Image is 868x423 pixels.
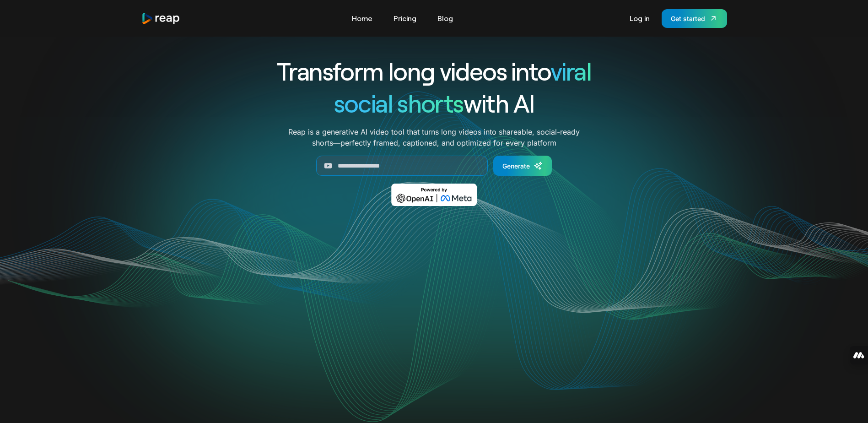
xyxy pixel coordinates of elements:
[244,55,625,87] h1: Transform long videos into
[550,56,591,86] span: viral
[141,12,181,25] a: home
[244,87,625,119] h1: with AI
[433,11,458,26] a: Blog
[334,88,464,118] span: social shorts
[347,11,377,26] a: Home
[625,11,654,26] a: Log in
[391,184,477,206] img: Powered by OpenAI & Meta
[141,12,181,25] img: reap logo
[502,161,530,171] div: Generate
[493,156,552,176] a: Generate
[244,156,625,176] form: Generate Form
[250,219,618,404] video: Your browser does not support the video tag.
[662,9,727,28] a: Get started
[671,14,705,23] div: Get started
[288,126,580,148] p: Reap is a generative AI video tool that turns long videos into shareable, social-ready shorts—per...
[389,11,421,26] a: Pricing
